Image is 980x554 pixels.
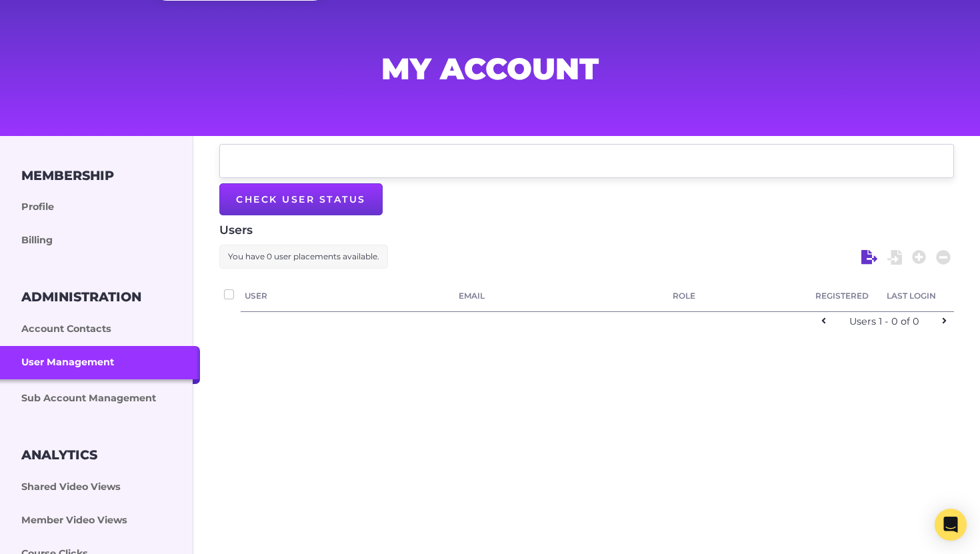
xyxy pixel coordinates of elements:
h3: Administration [21,289,141,305]
h3: Membership [21,168,114,183]
a: Registered [815,289,879,303]
div: Users 1 - 0 of 0 [836,313,932,331]
a: Import Users [887,249,902,266]
a: Email [459,289,665,303]
div: Open Intercom Messenger [935,509,967,541]
a: Export Users [861,249,877,266]
input: Check User Status [219,183,383,215]
a: Add a new user [912,249,927,266]
h4: Users [219,221,954,239]
a: Last Login [887,289,950,303]
a: Delete selected users [936,249,951,266]
h3: Analytics [21,447,97,463]
a: Role [673,289,807,303]
h1: My Account [169,55,811,82]
p: You have 0 user placements available. [219,245,388,269]
a: User [245,289,451,303]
